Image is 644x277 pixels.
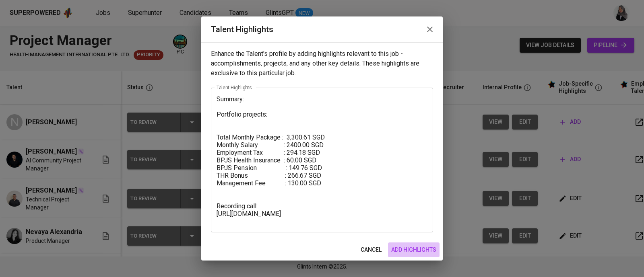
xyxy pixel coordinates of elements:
textarea: Summary: Portfolio projects: Total Monthly Package : 3,300.61 SGD Monthly Salary : 2400.00 SGD Em... [217,95,427,225]
p: Enhance the Talent's profile by adding highlights relevant to this job - accomplishments, project... [211,49,433,78]
span: add highlights [391,245,436,255]
h2: Talent Highlights [211,23,433,36]
button: cancel [357,242,385,257]
span: cancel [361,245,382,255]
button: add highlights [388,242,440,257]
